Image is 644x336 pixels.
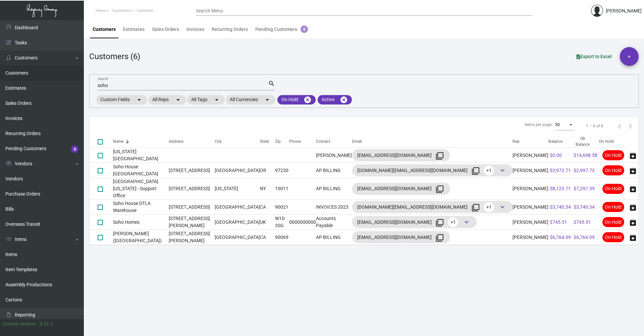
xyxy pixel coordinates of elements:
[316,200,352,215] td: INVOICES 2023
[113,215,169,230] td: Soho Homes
[550,153,562,158] span: $0.00
[548,138,562,144] div: Balance
[629,219,637,227] span: archive
[628,232,638,243] button: archive
[113,230,169,245] td: [PERSON_NAME] ([GEOGRAPHIC_DATA])
[625,121,636,131] button: Next page
[148,95,186,104] mat-chip: All Reps
[602,165,624,175] span: On Hold
[215,215,260,230] td: [GEOGRAPHIC_DATA]
[436,185,444,193] mat-icon: filter_none
[614,121,625,131] button: Previous page
[484,202,494,212] span: +1
[572,178,599,200] td: $7,297.39
[40,321,53,328] div: 0.51.2
[472,167,480,175] mat-icon: filter_none
[277,95,316,104] mat-chip: On Hold
[628,202,638,212] button: archive
[357,165,507,176] div: [DOMAIN_NAME][EMAIL_ADDRESS][DOMAIN_NAME]
[215,138,222,144] div: City
[513,138,520,144] div: Rep
[550,186,571,191] span: $8,123.71
[629,204,637,212] span: archive
[169,215,215,230] td: [STREET_ADDRESS][PERSON_NAME]
[436,219,444,227] mat-icon: filter_none
[260,200,275,215] td: CA
[513,200,548,215] td: [PERSON_NAME]
[602,202,624,212] span: On Hold
[436,234,444,242] mat-icon: filter_none
[357,217,472,227] div: [EMAIL_ADDRESS][DOMAIN_NAME]
[113,148,169,163] td: [US_STATE][GEOGRAPHIC_DATA]
[550,219,567,225] span: $745.51
[436,152,444,160] mat-icon: filter_none
[602,150,624,160] span: On Hold
[513,163,548,178] td: [PERSON_NAME]
[275,163,289,178] td: 97230
[513,215,548,230] td: [PERSON_NAME]
[606,7,642,14] div: [PERSON_NAME]
[513,178,548,200] td: [PERSON_NAME]
[513,230,548,245] td: [PERSON_NAME]
[186,26,204,33] div: Invoices
[226,95,275,104] mat-chip: All Currencies
[472,204,480,212] mat-icon: filter_none
[275,230,289,245] td: 90069
[263,96,271,104] mat-icon: arrow_drop_down
[628,183,638,194] button: archive
[113,200,169,215] td: Soho House DTLA Warehouse
[316,138,330,144] div: Contact
[213,96,221,104] mat-icon: arrow_drop_down
[215,178,260,200] td: [US_STATE]
[316,148,352,163] td: [PERSON_NAME]
[260,215,275,230] td: UK
[260,230,275,245] td: CA
[577,54,612,59] span: Export to Excel
[572,163,599,178] td: $2,997.73
[137,8,153,13] span: Customer
[586,123,603,129] div: 1 – 6 of 6
[113,138,123,144] div: Name
[113,163,169,178] td: Soho House [GEOGRAPHIC_DATA]
[215,200,260,215] td: [GEOGRAPHIC_DATA]
[602,217,624,227] span: On Hold
[513,148,548,163] td: [PERSON_NAME]
[574,135,598,148] div: Qb Balance
[215,138,260,144] div: City
[174,96,182,104] mat-icon: arrow_drop_down
[318,95,352,104] mat-chip: Active
[574,135,592,148] div: Qb Balance
[275,178,289,200] td: 10011
[525,122,552,128] div: Items per page:
[628,47,631,66] span: +
[620,47,639,66] button: +
[340,96,348,104] mat-icon: cancel
[169,230,215,245] td: [STREET_ADDRESS][PERSON_NAME]
[628,165,638,176] button: archive
[260,138,275,144] div: State
[304,96,312,104] mat-icon: cancel
[187,95,225,104] mat-chip: All Tags
[629,167,637,175] span: archive
[550,204,571,210] span: $3,740.34
[572,215,599,230] td: $745.51
[275,215,289,230] td: W1D 3SG
[357,183,445,194] div: [EMAIL_ADDRESS][DOMAIN_NAME]
[112,8,130,13] span: Customers
[152,26,179,33] div: Sales Orders
[169,138,215,144] div: Address
[316,138,352,144] div: Contact
[3,321,37,328] div: Current version:
[357,232,445,243] div: [EMAIL_ADDRESS][DOMAIN_NAME]
[463,218,471,226] span: keyboard_arrow_down
[629,152,637,160] span: archive
[555,122,560,127] span: 50
[555,123,574,127] mat-select: Items per page:
[123,26,145,33] div: Estimates
[215,230,260,245] td: [GEOGRAPHIC_DATA]
[316,230,352,245] td: AP BILLING
[513,138,548,144] div: Rep
[599,135,628,148] th: On Hold
[316,215,352,230] td: Accounts Payable
[357,150,445,161] div: [EMAIL_ADDRESS][DOMAIN_NAME]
